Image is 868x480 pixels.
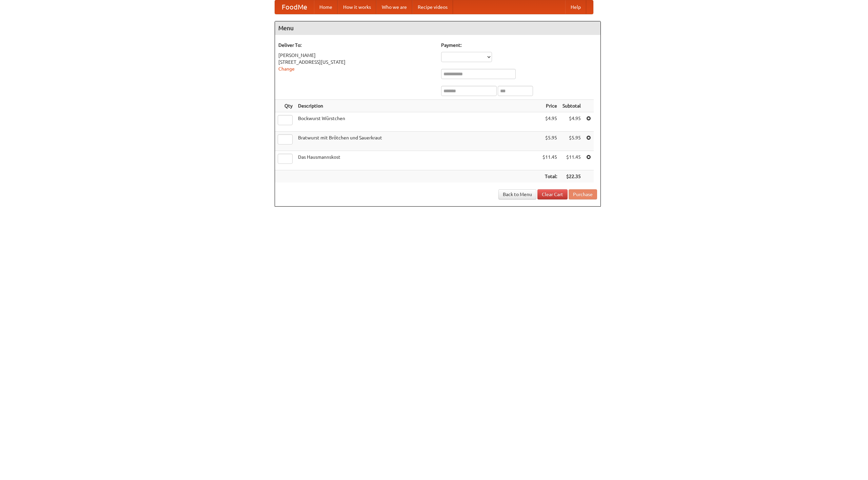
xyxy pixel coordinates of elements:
[540,132,560,151] td: $5.95
[295,151,540,170] td: Das Hausmannskost
[314,0,338,14] a: Home
[540,151,560,170] td: $11.45
[338,0,376,14] a: How it works
[441,42,597,49] h5: Payment:
[275,21,600,35] h4: Menu
[560,132,584,151] td: $5.95
[295,132,540,151] td: Bratwurst mit Brötchen und Sauerkraut
[278,66,295,72] a: Change
[278,59,434,65] div: [STREET_ADDRESS][US_STATE]
[565,0,586,14] a: Help
[560,151,584,170] td: $11.45
[376,0,412,14] a: Who we are
[275,100,295,112] th: Qty
[295,100,540,112] th: Description
[560,170,584,183] th: $22.35
[275,0,314,14] a: FoodMe
[412,0,453,14] a: Recipe videos
[278,52,434,59] div: [PERSON_NAME]
[560,112,584,132] td: $4.95
[540,170,560,183] th: Total:
[498,189,536,199] a: Back to Menu
[569,189,597,199] button: Purchase
[537,189,568,199] a: Clear Cart
[540,112,560,132] td: $4.95
[560,100,584,112] th: Subtotal
[278,42,434,49] h5: Deliver To:
[295,112,540,132] td: Bockwurst Würstchen
[540,100,560,112] th: Price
